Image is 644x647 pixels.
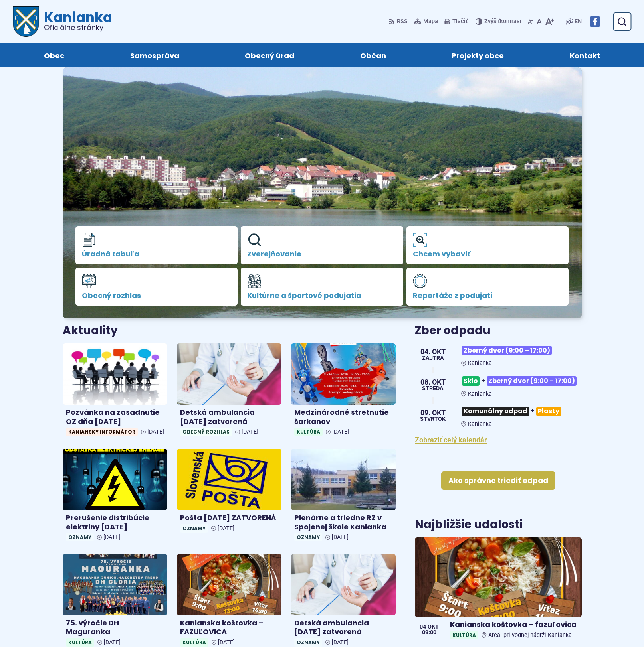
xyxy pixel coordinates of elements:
span: Samospráva [130,43,179,67]
span: Areál pri vodnej nádrži Kanianka [488,632,572,639]
a: Logo Kanianka, prejsť na domovskú stránku. [13,6,112,37]
span: RSS [397,17,408,26]
span: 08. okt [420,379,446,386]
span: [DATE] [104,639,121,646]
span: Obec [44,43,64,67]
span: [DATE] [332,428,349,435]
span: [DATE] [147,428,164,435]
a: RSS [389,13,409,30]
a: Komunálny odpad+Plasty Kanianka 09. okt štvrtok [415,404,581,428]
a: Zobraziť celý kalendár [415,436,487,444]
a: Ako správne triediť odpad [441,471,555,490]
a: Chcem vybaviť [406,226,569,264]
span: Kultúrne a športové podujatia [247,292,397,300]
a: Pošta [DATE] ZATVORENÁ Oznamy [DATE] [177,449,281,535]
span: Zberný dvor (9:00 – 17:00) [487,376,577,385]
span: [DATE] [218,639,235,646]
h4: 75. výročie DH Maguranka [66,619,164,637]
span: Chcem vybaviť [413,250,563,258]
h4: Pozvánka na zasadnutie OZ dňa [DATE] [66,408,164,426]
h4: Pošta [DATE] ZATVORENÁ [180,513,278,523]
span: streda [420,386,446,391]
a: Pozvánka na zasadnutie OZ dňa [DATE] Kaniansky informátor [DATE] [63,343,167,439]
a: Plenárne a triedne RZ v Spojenej škole Kanianka Oznamy [DATE] [291,449,396,544]
h3: Zber odpadu [415,325,581,337]
span: Plasty [536,407,561,416]
img: Prejsť na domovskú stránku [13,6,39,37]
span: [DATE] [332,639,349,646]
span: Oznamy [294,533,322,541]
h4: Kanianska koštovka – fazuľovica [450,620,578,629]
span: Projekty obce [452,43,504,67]
a: Sklo+Zberný dvor (9:00 – 17:00) Kanianka 08. okt streda [415,373,581,397]
h4: Kanianska koštovka – FAZUĽOVICA [180,619,278,637]
span: Občan [360,43,386,67]
span: štvrtok [420,416,446,422]
span: Kanianka [468,421,492,428]
span: Kultúra [66,638,94,647]
span: Sklo [462,376,480,385]
span: [DATE] [218,525,234,532]
span: Reportáže z podujatí [413,292,563,300]
a: Obecný úrad [220,43,319,67]
span: [DATE] [332,534,349,540]
span: [DATE] [103,534,120,540]
a: Obecný rozhlas [75,268,238,306]
span: [DATE] [242,428,258,435]
span: Zberný dvor (9:00 – 17:00) [462,346,552,355]
a: Obec [19,43,89,67]
span: Oznamy [180,524,208,533]
span: Kultúra [294,428,323,436]
a: Občan [335,43,411,67]
span: kontrast [484,18,521,25]
span: 04 [420,624,426,630]
span: EN [575,17,582,26]
button: Zväčšiť veľkosť písma [543,13,556,30]
span: Oznamy [294,638,322,647]
span: 09:00 [420,630,439,635]
a: Prerušenie distribúcie elektriny [DATE] Oznamy [DATE] [63,449,167,544]
span: Tlačiť [452,18,468,25]
a: Projekty obce [427,43,529,67]
span: Úradná tabuľa [82,250,232,258]
button: Nastaviť pôvodnú veľkosť písma [535,13,543,30]
span: Kaniansky informátor [66,428,138,436]
span: Oznamy [66,533,94,541]
a: EN [573,17,583,26]
a: Mapa [412,13,440,30]
a: Kontakt [545,43,625,67]
h3: + [461,404,581,419]
span: Kontakt [570,43,600,67]
span: Zvýšiť [484,18,500,25]
a: Úradná tabuľa [75,226,238,264]
a: Medzinárodné stretnutie šarkanov Kultúra [DATE] [291,343,396,439]
a: Zverejňovanie [241,226,403,264]
span: Obecný rozhlas [82,292,232,300]
img: Prejsť na Facebook stránku [590,16,600,27]
span: Kanianka [468,360,492,367]
button: Zvýšiťkontrast [476,13,523,30]
span: Zverejňovanie [247,250,397,258]
a: Kanianska koštovka – fazuľovica KultúraAreál pri vodnej nádrži Kanianka 04 okt 09:00 [415,537,581,643]
span: Obecný rozhlas [180,428,232,436]
span: 09. okt [420,409,446,416]
h4: Detská ambulancia [DATE] zatvorená [294,619,392,637]
a: Detská ambulancia [DATE] zatvorená Obecný rozhlas [DATE] [177,343,281,439]
a: Samospráva [105,43,204,67]
span: okt [428,624,439,630]
h3: Najbližšie udalosti [415,519,523,531]
span: 04. okt [420,348,446,355]
button: Tlačiť [443,13,469,30]
span: Komunálny odpad [462,407,529,416]
h3: + [461,373,581,389]
h4: Plenárne a triedne RZ v Spojenej škole Kanianka [294,513,392,531]
h1: Kanianka [39,10,112,31]
span: Mapa [423,17,438,26]
h4: Medzinárodné stretnutie šarkanov [294,408,392,426]
span: Kultúra [180,638,208,647]
span: Kultúra [450,631,478,639]
h4: Detská ambulancia [DATE] zatvorená [180,408,278,426]
button: Zmenšiť veľkosť písma [526,13,535,30]
h3: Aktuality [63,325,118,337]
a: Zberný dvor (9:00 – 17:00) Kanianka 04. okt Zajtra [415,343,581,367]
